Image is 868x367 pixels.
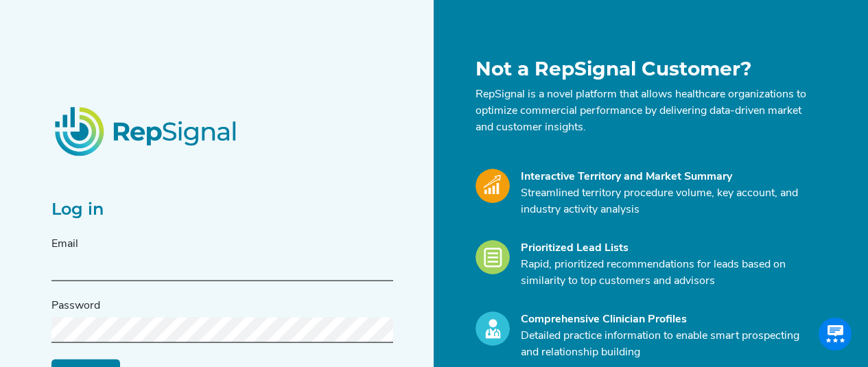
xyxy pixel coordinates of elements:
[476,86,809,136] p: RepSignal is a novel platform that allows healthcare organizations to optimize commercial perform...
[476,169,510,203] img: Market_Icon.a700a4ad.svg
[476,58,809,81] h1: Not a RepSignal Customer?
[38,90,256,172] img: RepSignalLogo.20539ed3.png
[521,185,809,218] p: Streamlined territory procedure volume, key account, and industry activity analysis
[51,236,78,252] label: Email
[521,328,809,361] p: Detailed practice information to enable smart prospecting and relationship building
[476,240,510,274] img: Leads_Icon.28e8c528.svg
[51,298,100,314] label: Password
[476,311,510,346] img: Profile_Icon.739e2aba.svg
[521,169,809,185] div: Interactive Territory and Market Summary
[521,240,809,257] div: Prioritized Lead Lists
[51,200,393,220] h2: Log in
[521,311,809,328] div: Comprehensive Clinician Profiles
[521,257,809,289] p: Rapid, prioritized recommendations for leads based on similarity to top customers and advisors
